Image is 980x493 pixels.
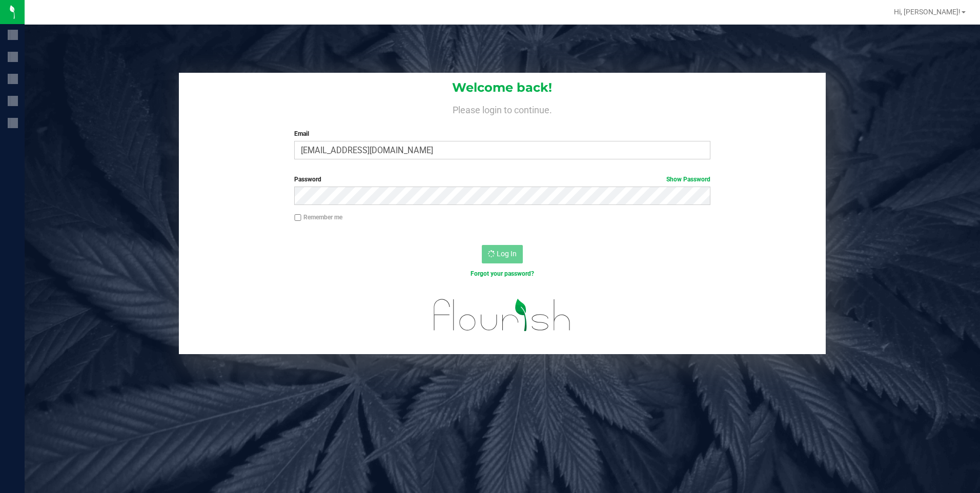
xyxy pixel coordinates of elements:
[482,245,523,263] button: Log In
[497,250,517,258] span: Log In
[471,270,534,277] a: Forgot your password?
[294,129,710,138] label: Email
[179,81,826,94] h1: Welcome back!
[179,102,826,115] h4: Please login to continue.
[421,289,583,341] img: flourish_logo.svg
[294,213,342,222] label: Remember me
[294,176,321,183] span: Password
[666,176,710,183] a: Show Password
[894,8,961,16] span: Hi, [PERSON_NAME]!
[294,214,301,221] input: Remember me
